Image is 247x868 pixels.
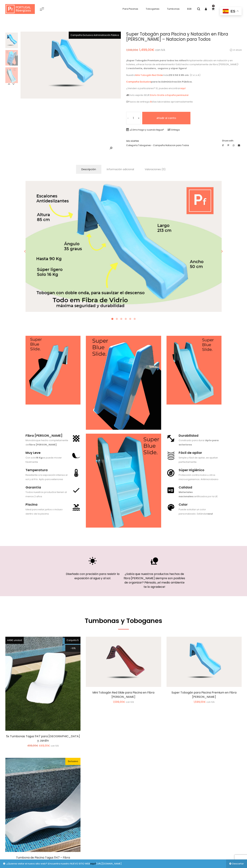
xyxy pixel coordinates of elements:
strong: azul [207,512,213,515]
img: icon Súper higiénico [167,469,175,477]
a: Super Tobogán para Piscina Premium en Fibra [PERSON_NAME] [172,690,236,699]
small: con IVA [126,701,134,704]
span: 434PAN [131,139,139,143]
strong: resistente, duradero, seguros y súper ligero! [129,67,187,70]
a: Campaña Exclusiva [126,80,151,83]
a: Conjunto 5449€ unidad10% [5,637,80,731]
img: peso lavadero [72,451,80,460]
button: Añadir al carrito [142,112,190,124]
img: 0-E5096-Super-Tobogan-para-ninos-Piscina-y-Natacion-Premium-en-Fibra-de-Vidrio-exterior-interior-... [5,50,18,66]
div: Durabilidad [179,434,222,438]
label: Share with [222,139,242,143]
a: Mini Tobogán Red Slide para Piscina en Fibra [PERSON_NAME] [92,690,154,699]
a: aquí! [90,862,96,865]
bdi: 1,599,00 [126,48,138,52]
a: días laborables aproximadamente. [152,100,193,103]
img: icon color [167,503,175,512]
a: 0 [209,5,216,13]
span: SKU: [126,139,189,143]
strong: 213 X 50 X 85 cm [169,73,189,77]
a: Envío Gratis a España peninsular [150,93,189,97]
h2: Tumbonas y Toboganes [5,617,242,625]
bdi: 449,00 [39,744,50,747]
p: Resistente a la exposición intensa al sol y al frío. Apto para exteriores [26,473,69,482]
strong: para la Administración Pública. [151,80,192,83]
a: Tumbona de Piscina Tagus 1147 – Fibra [PERSON_NAME] [16,855,70,864]
img: solar-icon-portugal-fiberglass [88,557,97,565]
a: ¿Cómo hago y cuando llegue? [126,128,164,131]
p: Con solo se puede mover fácilmente [26,456,69,464]
span: Tumbonas [167,7,180,11]
span: € [36,744,38,747]
small: con IVA [155,48,165,52]
a: Toboganes [144,5,161,13]
div: Temperatura [26,468,69,472]
div: Fácil de apilar [179,451,222,455]
bdi: 1,599,00 [194,700,206,704]
span: € [152,48,154,52]
a: Valoraciones (0) [139,165,171,174]
a: Descartar [226,859,247,868]
span: 0 [212,5,215,7]
p: Protección contra lodos u otros microorganismos. Antimicrobiano [179,473,222,482]
img: es [223,9,229,13]
bdi: 499,00 [27,744,38,747]
a: Envío exprés SEUR: [126,93,150,97]
strong: ¡Super Tobogán Premium para todos los niños! [126,59,187,62]
img: 4-E5096-Super-Tobogan-para-ninos-Piscina-y-Natacion-Premium-en-Fibra-de-Vidrio-exterior-interior-... [86,434,161,528]
img: garantia portugal fiberglass [72,486,80,495]
div: Muy Leve [26,451,69,455]
input: Cantidad de productos [126,112,140,124]
img: Norm-1176-icon-portugal-fiberglass [150,557,159,565]
a: Toboganes - Campaña Natacion para Todos [138,144,189,147]
a: 5x Tumbonas Tagus 1147 para [GEOGRAPHIC_DATA] y Jardín [6,734,80,743]
a: Plazos de entrega: [126,100,150,103]
p: Construido para durar. [179,438,222,447]
img: Super-Tobogan-para-ninos-Piscina-y-Natacion-Premium-en-Fibra-de-Vidrio-exterior-interior-600x400-... [21,32,121,99]
span: € [204,700,206,704]
a: Exclusivo [5,758,80,852]
img: icon durar lavadero fibra de vidrio [167,434,175,443]
p: certificados por la UE [179,490,222,499]
a: Tumbonas [165,5,181,13]
p: ¿Sabía que nuestros productos hechos de fibra [PERSON_NAME] siempre son posibles de organizar? Pi... [123,572,185,589]
p: Ampliamente utilizado en natación y en hoteles, ¡ofrece horas de entretenimiento! Está hecho comp... [126,59,242,71]
span: Toboganes [146,7,159,11]
bdi: 1,499,00 [139,48,154,52]
div: Color [179,503,222,507]
span: € [136,48,138,52]
span: Para Piscinas [123,7,138,11]
a: Para Piscinas [121,5,140,13]
a: Entrega [168,128,180,131]
p: Monobloque hecho completamente de [26,438,69,447]
p: Nuestro mide . (C x L x A) [126,73,242,77]
img: icon piscina [72,503,80,512]
div: Fibra [PERSON_NAME] [26,434,69,438]
img: Portugal fiberglass ES [5,4,35,14]
a: Información adicional [101,165,139,174]
span: B2B [187,7,191,11]
img: icon Calidad [167,486,175,495]
img: 1-E5096-Super-Tobogan-para-ninos-Piscina-y-Natacion-Premium-en-Fibra-de-Vidrio-exterior-interior-... [5,67,18,83]
img: 3-E5096-Super-Tobogan-para-ninos-Piscina-y-Natacion-Premium-en-Fibra-de-Vidrio-exterior-interior-... [26,336,81,405]
span: + [137,113,140,123]
a: B2B [185,5,193,13]
p: Ideal para estar juntos o incluso dentro de la piscina. [26,507,69,516]
small: con IVA [206,701,215,704]
img: Super-Tobogan-para-ninos-Piscina-y-Natacion-Premium-en-Fibra-de-Vidrio-exterior-interior-600x400-... [5,33,18,48]
a: aquí [180,87,186,90]
span: es [231,9,235,13]
img: icon fibra de vidrio portugal fiberglass [72,434,80,443]
div: Súper Higiénico [179,468,222,472]
p: Puede solicitar un color personalizado. Estándar [179,507,222,516]
p: in stock [229,48,242,52]
p: ¿Venden a particulares? Sí, puedes encontrar [126,86,242,90]
h1: Super Tobogán para Piscina y Natación en Fibra [PERSON_NAME] – Natacion para Todos [126,32,242,42]
div: Garantía [26,485,69,489]
span: € [123,700,125,704]
strong: 16 Kg [36,456,42,459]
strong: Materiales nacionales [179,490,193,498]
div: Calidad [179,485,222,489]
a: Mini Tobogán Red Slide [135,73,163,77]
p: Simple y fácil de apilar, se ajustan perfectamente. [179,456,222,464]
